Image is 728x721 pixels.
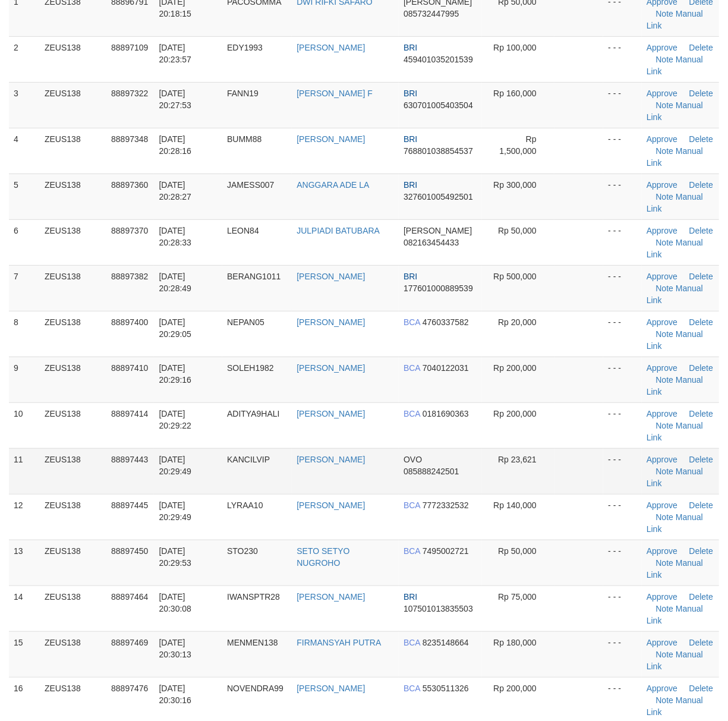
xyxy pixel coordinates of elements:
[647,100,703,122] a: Manual Link
[603,36,642,82] td: - - -
[40,265,106,311] td: ZEUS138
[227,43,263,52] span: EDY1993
[647,146,703,168] a: Manual Link
[227,546,258,556] span: STO230
[647,409,677,418] a: Approve
[647,55,703,76] a: Manual Link
[227,455,270,464] span: KANCILVIP
[404,546,420,556] span: BCA
[9,631,40,677] td: 15
[297,180,369,190] a: ANGGARA ADE LA
[603,402,642,448] td: - - -
[227,409,279,418] span: ADITYA9HALI
[111,455,148,464] span: 88897443
[159,363,191,385] span: [DATE] 20:29:16
[297,317,365,327] a: [PERSON_NAME]
[404,272,417,281] span: BRI
[493,43,536,52] span: Rp 100,000
[423,638,469,647] span: Copy 8235148664 to clipboard
[689,638,713,647] a: Delete
[423,409,469,418] span: Copy 0181690363 to clipboard
[689,134,713,144] a: Delete
[647,558,703,580] a: Manual Link
[423,546,469,556] span: Copy 7495002721 to clipboard
[498,317,537,327] span: Rp 20,000
[40,219,106,265] td: ZEUS138
[647,226,677,235] a: Approve
[656,558,674,568] a: Note
[9,494,40,540] td: 12
[689,89,713,98] a: Delete
[111,546,148,556] span: 88897450
[689,317,713,327] a: Delete
[689,363,713,373] a: Delete
[9,174,40,219] td: 5
[647,695,703,717] a: Manual Link
[159,500,191,522] span: [DATE] 20:29:49
[297,134,365,144] a: [PERSON_NAME]
[297,272,365,281] a: [PERSON_NAME]
[404,455,422,464] span: OVO
[227,272,281,281] span: BERANG1011
[493,409,536,418] span: Rp 200,000
[423,363,469,373] span: Copy 7040122031 to clipboard
[498,592,537,602] span: Rp 75,000
[227,592,280,602] span: IWANSPTR28
[647,638,677,647] a: Approve
[656,192,674,201] a: Note
[656,375,674,385] a: Note
[647,467,703,488] a: Manual Link
[656,100,674,110] a: Note
[297,592,365,602] a: [PERSON_NAME]
[404,317,420,327] span: BCA
[656,467,674,476] a: Note
[111,409,148,418] span: 88897414
[9,357,40,402] td: 9
[656,146,674,156] a: Note
[499,134,536,156] span: Rp 1,500,000
[111,684,148,693] span: 88897476
[689,272,713,281] a: Delete
[227,89,259,98] span: FANN19
[111,43,148,52] span: 88897109
[647,421,703,442] a: Manual Link
[493,89,536,98] span: Rp 160,000
[603,174,642,219] td: - - -
[647,650,703,671] a: Manual Link
[40,448,106,494] td: ZEUS138
[404,89,417,98] span: BRI
[647,592,677,602] a: Approve
[111,89,148,98] span: 88897322
[498,546,537,556] span: Rp 50,000
[40,402,106,448] td: ZEUS138
[9,585,40,631] td: 14
[111,180,148,190] span: 88897360
[603,494,642,540] td: - - -
[111,272,148,281] span: 88897382
[647,546,677,556] a: Approve
[297,409,365,418] a: [PERSON_NAME]
[656,604,674,613] a: Note
[227,226,259,235] span: LEON84
[603,448,642,494] td: - - -
[9,36,40,82] td: 2
[689,684,713,693] a: Delete
[493,272,536,281] span: Rp 500,000
[404,238,459,247] span: Copy 082163454433 to clipboard
[40,494,106,540] td: ZEUS138
[297,638,381,647] a: FIRMANSYAH PUTRA
[111,638,148,647] span: 88897469
[111,317,148,327] span: 88897400
[111,363,148,373] span: 88897410
[493,363,536,373] span: Rp 200,000
[40,128,106,174] td: ZEUS138
[647,684,677,693] a: Approve
[159,180,191,201] span: [DATE] 20:28:27
[647,192,703,213] a: Manual Link
[159,684,191,705] span: [DATE] 20:30:16
[297,455,365,464] a: [PERSON_NAME]
[40,82,106,128] td: ZEUS138
[227,638,278,647] span: MENMEN138
[404,409,420,418] span: BCA
[111,226,148,235] span: 88897370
